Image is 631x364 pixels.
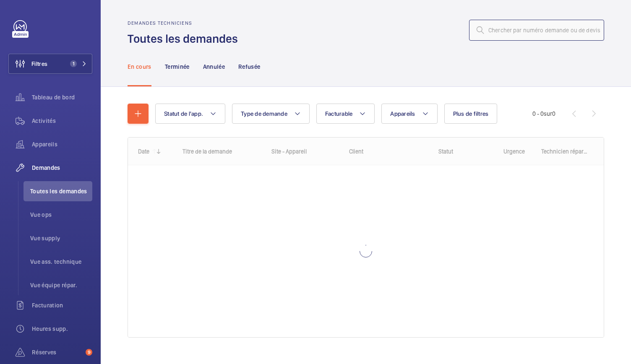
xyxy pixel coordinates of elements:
input: Chercher par numéro demande ou de devis [469,20,604,41]
span: Appareils [32,140,92,148]
span: 0 - 0 0 [532,111,555,117]
button: Plus de filtres [444,104,498,124]
span: Plus de filtres [453,110,489,117]
span: Vue ass. technique [30,257,92,266]
span: Réserves [32,348,82,356]
button: Statut de l'app. [155,104,225,124]
button: Appareils [381,104,437,124]
span: Facturation [32,301,92,309]
span: Tableau de bord [32,93,92,101]
h1: Toutes les demandes [128,31,243,47]
p: Annulée [203,62,225,71]
span: Toutes les demandes [30,187,92,195]
span: Filtres [31,60,47,68]
span: Statut de l'app. [164,110,203,117]
button: Type de demande [232,104,310,124]
p: Refusée [238,62,260,71]
span: Activités [32,117,92,125]
span: Type de demande [241,110,287,117]
p: Terminée [165,62,190,71]
span: sur [544,110,552,117]
span: Heures supp. [32,325,92,333]
span: 1 [70,60,77,67]
span: Vue équipe répar. [30,281,92,289]
span: Demandes [32,164,92,172]
span: Appareils [390,110,415,117]
span: 9 [86,349,92,356]
button: Filtres1 [8,54,92,74]
span: Vue ops [30,211,92,219]
span: Facturable [325,110,353,117]
h2: Demandes techniciens [128,20,243,26]
button: Facturable [316,104,375,124]
p: En cours [128,62,151,71]
span: Vue supply [30,234,92,242]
